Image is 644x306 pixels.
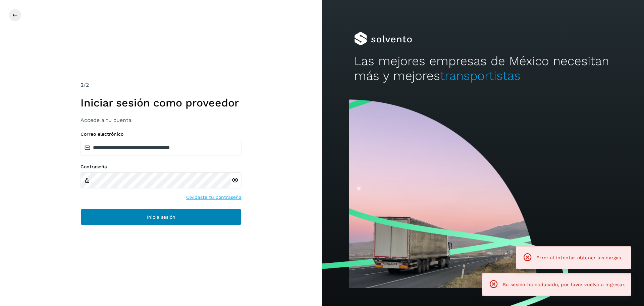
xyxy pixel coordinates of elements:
span: Su sesión ha caducado, por favor vuelva a ingresar. [503,282,626,287]
div: /2 [80,81,241,89]
a: Olvidaste tu contraseña [186,194,241,201]
span: Inicia sesión [147,215,175,219]
h1: Iniciar sesión como proveedor [80,96,241,109]
span: 2 [80,82,84,88]
label: Contraseña [80,164,241,170]
span: transportistas [440,69,521,83]
h3: Accede a tu cuenta [80,117,241,123]
span: Error al intentar obtener las cargas [536,255,621,260]
label: Correo electrónico [80,131,241,137]
button: Inicia sesión [80,209,241,225]
h2: Las mejores empresas de México necesitan más y mejores [354,54,612,84]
